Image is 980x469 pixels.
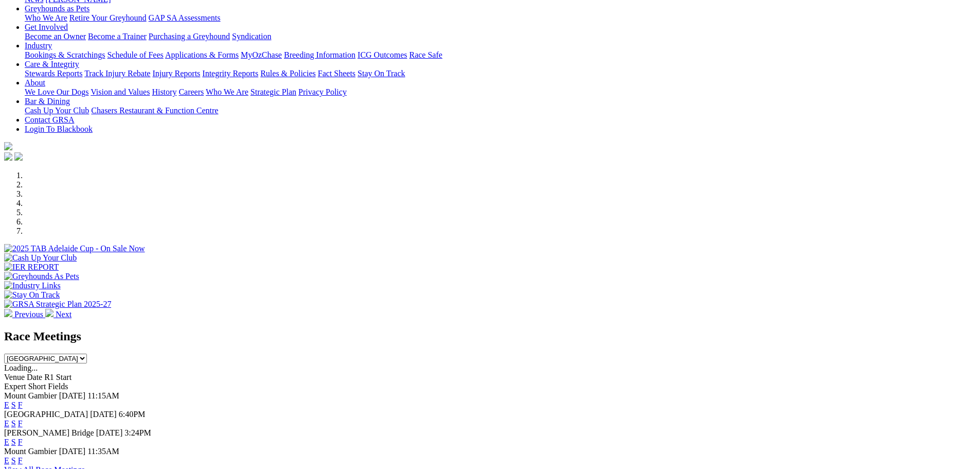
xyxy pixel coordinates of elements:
a: S [11,438,16,446]
a: Become a Trainer [88,32,147,41]
a: GAP SA Assessments [149,13,221,22]
img: twitter.svg [14,152,23,161]
span: [DATE] [59,447,86,456]
a: Strategic Plan [251,88,296,96]
a: Stewards Reports [25,69,82,78]
a: E [4,419,9,428]
a: Greyhounds as Pets [25,4,90,13]
a: Retire Your Greyhound [69,13,147,22]
a: E [4,401,9,409]
a: Chasers Restaurant & Function Centre [91,106,218,115]
img: Stay On Track [4,290,60,300]
a: Become an Owner [25,32,86,41]
span: Next [56,310,72,319]
a: Track Injury Rebate [84,69,150,78]
img: GRSA Strategic Plan 2025-27 [4,300,111,309]
img: Cash Up Your Club [4,253,77,263]
a: Care & Integrity [25,60,79,68]
span: Fields [48,382,68,391]
a: Race Safe [409,50,442,59]
div: Bar & Dining [25,106,976,115]
span: [DATE] [90,410,117,419]
img: chevron-left-pager-white.svg [4,309,12,317]
img: 2025 TAB Adelaide Cup - On Sale Now [4,244,145,253]
span: Short [28,382,46,391]
a: Syndication [232,32,271,41]
a: Purchasing a Greyhound [149,32,230,41]
a: Get Involved [25,23,68,31]
a: S [11,456,16,465]
span: 6:40PM [119,410,146,419]
span: [GEOGRAPHIC_DATA] [4,410,88,419]
a: Who We Are [25,13,67,22]
a: F [18,401,23,409]
a: F [18,456,23,465]
span: R1 Start [44,373,72,381]
a: F [18,438,23,446]
a: Integrity Reports [202,69,258,78]
a: Injury Reports [152,69,200,78]
a: MyOzChase [241,50,282,59]
a: F [18,419,23,428]
a: Vision and Values [91,88,150,96]
div: Get Involved [25,32,976,41]
a: Login To Blackbook [25,125,93,133]
a: Next [45,310,72,319]
img: IER REPORT [4,263,59,272]
img: chevron-right-pager-white.svg [45,309,54,317]
span: [DATE] [96,428,123,437]
span: Mount Gambier [4,391,57,400]
a: Who We Are [206,88,248,96]
img: Industry Links [4,281,61,290]
h2: Race Meetings [4,329,976,343]
span: [PERSON_NAME] Bridge [4,428,94,437]
span: 3:24PM [124,428,151,437]
span: Date [27,373,42,381]
a: Breeding Information [284,50,355,59]
a: Bookings & Scratchings [25,50,105,59]
a: Cash Up Your Club [25,106,89,115]
img: logo-grsa-white.png [4,142,12,150]
a: Fact Sheets [318,69,355,78]
span: 11:35AM [87,447,119,456]
div: Greyhounds as Pets [25,13,976,23]
a: Industry [25,41,52,50]
a: Bar & Dining [25,97,70,106]
a: S [11,401,16,409]
a: ICG Outcomes [358,50,407,59]
span: Previous [14,310,43,319]
div: Care & Integrity [25,69,976,78]
a: Careers [179,88,204,96]
a: E [4,438,9,446]
span: Mount Gambier [4,447,57,456]
a: E [4,456,9,465]
a: S [11,419,16,428]
a: Rules & Policies [260,69,316,78]
a: History [152,88,176,96]
a: We Love Our Dogs [25,88,88,96]
span: 11:15AM [87,391,119,400]
a: About [25,78,45,87]
a: Stay On Track [358,69,405,78]
div: Industry [25,50,976,60]
div: About [25,88,976,97]
a: Applications & Forms [165,50,239,59]
span: Loading... [4,363,38,372]
img: Greyhounds As Pets [4,272,79,281]
span: [DATE] [59,391,86,400]
a: Previous [4,310,45,319]
span: Venue [4,373,25,381]
span: Expert [4,382,26,391]
a: Schedule of Fees [107,50,163,59]
img: facebook.svg [4,152,12,161]
a: Contact GRSA [25,115,74,124]
a: Privacy Policy [298,88,347,96]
